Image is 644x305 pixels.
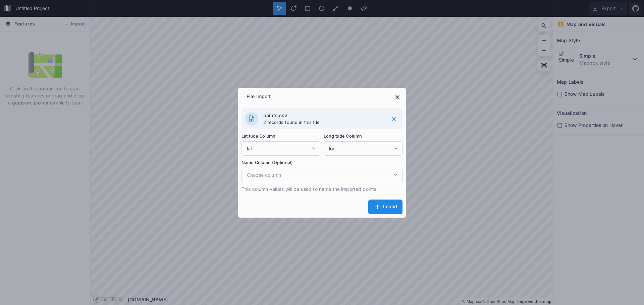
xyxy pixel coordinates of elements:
[263,112,384,119] h4: points.csv
[241,185,402,193] p: This column values will be used to name the imported points.
[241,89,276,105] div: File Import
[247,171,393,178] span: Choose column
[329,145,393,152] span: lon
[383,204,397,209] span: Import
[241,159,402,166] label: Name Column (Optional)
[368,200,402,214] button: Import
[247,145,311,152] span: lat
[241,133,320,140] label: Latitude Column
[263,119,384,126] p: 2 records found in this file
[324,133,402,140] label: Longitude Column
